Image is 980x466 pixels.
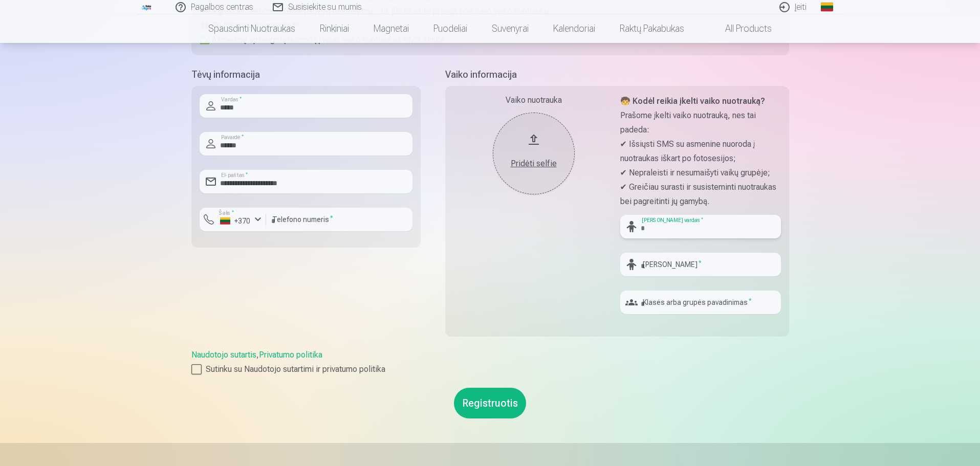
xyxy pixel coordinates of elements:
a: Naudotojo sutartis [191,350,256,360]
p: ✔ Greičiau surasti ir susisteminti nuotraukas bei pagreitinti jų gamybą. [620,180,781,209]
img: /fa2 [141,4,153,10]
strong: 🧒 Kodėl reikia įkelti vaiko nuotrauką? [620,96,765,106]
button: Pridėti selfie [493,113,575,194]
a: Raktų pakabukas [607,14,696,43]
div: , [191,349,789,375]
a: Spausdinti nuotraukas [196,14,308,43]
a: Privatumo politika [259,350,322,360]
div: Vaiko nuotrauka [453,94,614,106]
button: Šalis*+370 [200,208,266,231]
button: Registruotis [454,388,526,418]
a: All products [696,14,784,43]
div: +370 [220,216,251,226]
div: Pridėti selfie [503,158,564,170]
a: Kalendoriai [541,14,607,43]
p: ✔ Išsiųsti SMS su asmenine nuoroda į nuotraukas iškart po fotosesijos; [620,137,781,166]
label: Šalis [216,209,237,217]
a: Magnetai [361,14,421,43]
a: Puodeliai [421,14,480,43]
a: Rinkiniai [308,14,361,43]
label: Sutinku su Naudotojo sutartimi ir privatumo politika [191,363,789,375]
h5: Vaiko informacija [445,68,789,82]
p: Prašome įkelti vaiko nuotrauką, nes tai padeda: [620,108,781,137]
h5: Tėvų informacija [191,68,421,82]
p: ✔ Nepraleisti ir nesumaišyti vaikų grupėje; [620,166,781,180]
a: Suvenyrai [480,14,541,43]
